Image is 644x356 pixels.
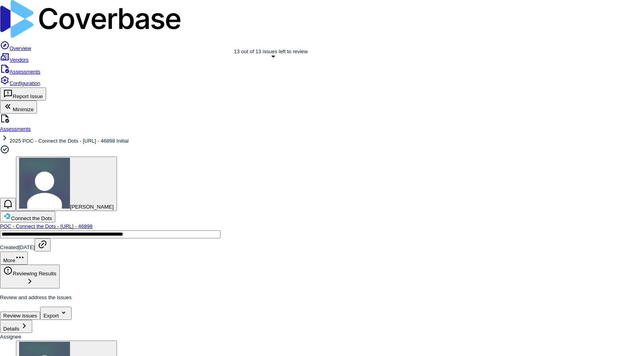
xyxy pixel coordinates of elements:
button: Tomo Majima avatar[PERSON_NAME] [16,157,117,211]
span: Connect the Dots [11,215,52,221]
span: Details [3,326,19,332]
button: Copy link [35,238,51,252]
span: [PERSON_NAME] [70,204,114,210]
span: 2025 POC - Connect the Dots - [URL] - 46898 Initial [10,138,128,144]
div: Reviewing Results [3,266,56,277]
div: 13 out of 13 issues left to review [234,48,308,56]
button: Export [40,307,72,320]
img: Tomo Majima avatar [19,158,70,209]
img: https://ctd.ai/ [3,212,11,220]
